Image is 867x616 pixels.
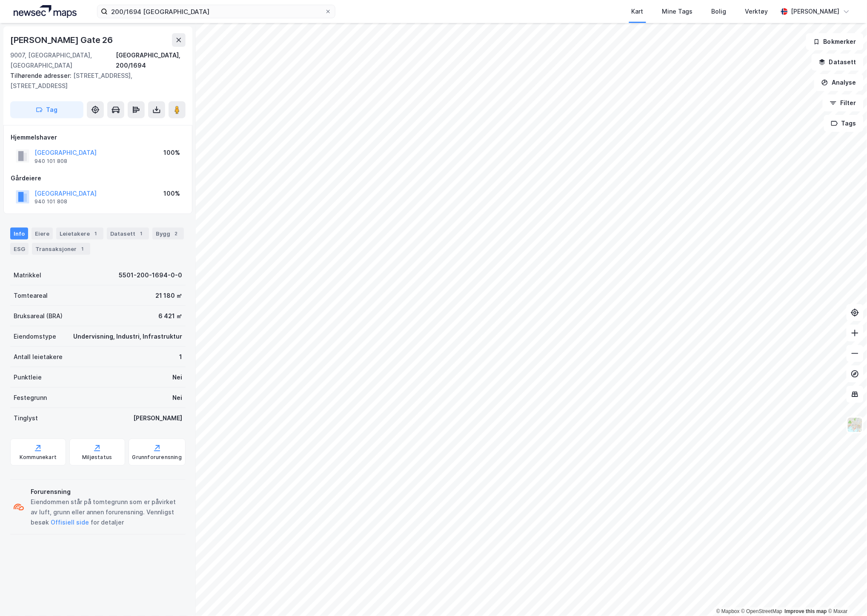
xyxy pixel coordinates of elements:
[133,413,182,423] div: [PERSON_NAME]
[172,372,182,382] div: Nei
[31,497,182,528] div: Eiendommen står på tomtegrunn som er påvirket av luft, grunn eller annen forurensning. Vennligst ...
[712,6,727,17] div: Bolig
[10,72,73,79] span: Tilhørende adresser:
[791,6,840,17] div: [PERSON_NAME]
[56,228,103,240] div: Leietakere
[10,228,28,240] div: Info
[132,454,182,461] div: Grunnforurensning
[824,115,864,132] button: Tags
[14,270,41,280] div: Matrikkel
[14,331,56,342] div: Eiendomstype
[10,33,114,47] div: [PERSON_NAME] Gate 26
[14,311,63,321] div: Bruksareal (BRA)
[108,5,325,18] input: Søk på adresse, matrikkel, gårdeiere, leietakere eller personer
[73,331,182,342] div: Undervisning, Industri, Infrastruktur
[814,74,864,91] button: Analyse
[14,372,42,382] div: Punktleie
[31,487,182,497] div: Forurensning
[14,413,38,423] div: Tinglyst
[78,245,87,253] div: 1
[14,291,48,301] div: Tomteareal
[34,158,67,165] div: 940 101 808
[14,393,47,403] div: Festegrunn
[172,393,182,403] div: Nei
[745,6,768,17] div: Verktøy
[116,50,186,71] div: [GEOGRAPHIC_DATA], 200/1694
[10,243,29,255] div: ESG
[11,132,185,143] div: Hjemmelshaver
[10,50,116,71] div: 9007, [GEOGRAPHIC_DATA], [GEOGRAPHIC_DATA]
[31,228,53,240] div: Eiere
[158,311,182,321] div: 6 421 ㎡
[82,454,112,461] div: Miljøstatus
[847,417,863,433] img: Z
[785,609,827,615] a: Improve this map
[152,228,184,240] div: Bygg
[662,6,693,17] div: Mine Tags
[632,6,644,17] div: Kart
[812,54,864,71] button: Datasett
[163,148,180,158] div: 100%
[119,270,182,280] div: 5501-200-1694-0-0
[172,229,180,238] div: 2
[10,71,179,91] div: [STREET_ADDRESS], [STREET_ADDRESS]
[163,188,180,199] div: 100%
[823,94,864,111] button: Filter
[14,352,63,362] div: Antall leietakere
[20,454,57,461] div: Kommunekart
[824,575,867,616] iframe: Chat Widget
[107,228,149,240] div: Datasett
[179,352,182,362] div: 1
[32,243,90,255] div: Transaksjoner
[741,609,783,615] a: OpenStreetMap
[14,5,77,18] img: logo.a4113a55bc3d86da70a041830d287a7e.svg
[824,575,867,616] div: Kontrollprogram for chat
[10,101,83,118] button: Tag
[716,609,740,615] a: Mapbox
[137,229,146,238] div: 1
[92,229,100,238] div: 1
[11,173,185,183] div: Gårdeiere
[806,33,864,50] button: Bokmerker
[34,198,67,205] div: 940 101 808
[155,291,182,301] div: 21 180 ㎡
